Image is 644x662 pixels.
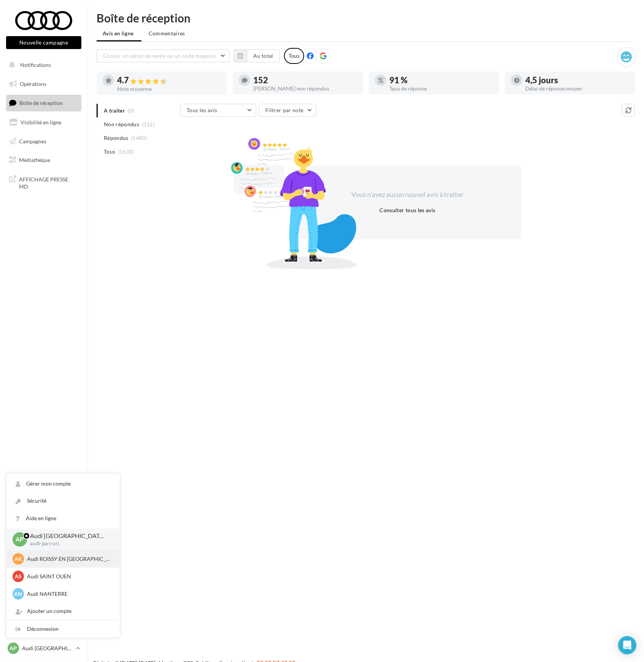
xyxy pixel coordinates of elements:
div: Déconnexion [6,621,120,638]
div: Boîte de réception [97,12,635,24]
span: Boîte de réception [19,100,63,106]
p: Audi NANTERRE [27,590,111,598]
button: Au total [234,49,280,62]
span: Campagnes [19,138,46,144]
span: Tous [104,148,115,156]
div: Tous [284,48,304,64]
button: Tous les avis [180,104,256,117]
button: Filtrer par note [259,104,316,117]
a: Sécurité [6,492,120,510]
div: Taux de réponse [389,86,493,91]
span: Médiathèque [19,157,50,163]
div: Open Intercom Messenger [618,636,636,654]
span: Choisir un point de vente ou un code magasin [103,52,216,59]
span: Commentaires [149,30,185,37]
button: Choisir un point de vente ou un code magasin [97,49,230,62]
div: [PERSON_NAME] non répondus [253,86,357,91]
span: (1480) [131,135,147,141]
div: Vous n'avez aucun nouvel avis à traiter [342,190,473,200]
span: AP [10,645,17,652]
span: AP [16,535,24,544]
button: Notifications [5,57,80,73]
a: AFFICHAGE PRESSE MD [5,171,83,194]
span: Notifications [20,62,51,68]
a: Aide en ligne [6,510,120,527]
span: Répondus [104,134,128,142]
span: (1632) [118,149,134,155]
span: AR [15,555,22,563]
a: Campagnes [5,133,83,149]
div: 91 % [389,76,493,84]
a: Visibilité en ligne [5,114,83,130]
a: Médiathèque [5,152,83,168]
span: Opérations [20,81,46,87]
button: Au total [247,49,280,62]
span: Visibilité en ligne [21,119,61,125]
p: Audi ROISSY EN [GEOGRAPHIC_DATA] [27,555,111,563]
span: Non répondus [104,121,139,128]
span: AS [15,573,22,580]
div: Délai de réponse moyen [525,86,629,91]
div: 4.7 [117,76,220,85]
button: Nouvelle campagne [6,36,81,49]
p: Audi [GEOGRAPHIC_DATA] 17 [22,645,73,652]
div: Note moyenne [117,86,220,92]
div: 152 [253,76,357,84]
span: Tous les avis [187,107,217,113]
div: Ajouter un compte [6,603,120,620]
a: Opérations [5,76,83,92]
span: AFFICHAGE PRESSE MD [19,174,78,191]
p: audi-pari-urc [30,540,108,547]
a: Boîte de réception [5,95,83,111]
a: Gérer mon compte [6,475,120,492]
p: Audi [GEOGRAPHIC_DATA] 17 [30,532,108,540]
span: (152) [142,121,155,127]
div: 4,5 jours [525,76,629,84]
span: AN [14,590,22,598]
p: Audi SAINT OUEN [27,573,111,580]
button: Consulter tous les avis [376,206,438,215]
a: AP Audi [GEOGRAPHIC_DATA] 17 [6,641,81,656]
